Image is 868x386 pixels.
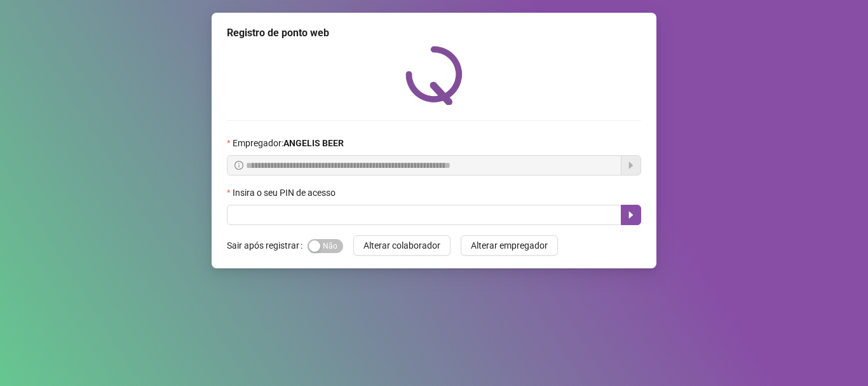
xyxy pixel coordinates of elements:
[405,46,463,105] img: QRPoint
[234,161,243,170] span: info-circle
[626,210,636,220] span: caret-right
[461,235,558,256] button: Alterar empregador
[233,136,344,150] span: Empregador :
[227,25,641,41] div: Registro de ponto web
[471,238,548,252] span: Alterar empregador
[227,235,308,256] label: Sair após registrar
[363,238,440,252] span: Alterar colaborador
[283,138,344,148] strong: ANGELIS BEER
[227,186,344,200] label: Insira o seu PIN de acesso
[353,235,451,256] button: Alterar colaborador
